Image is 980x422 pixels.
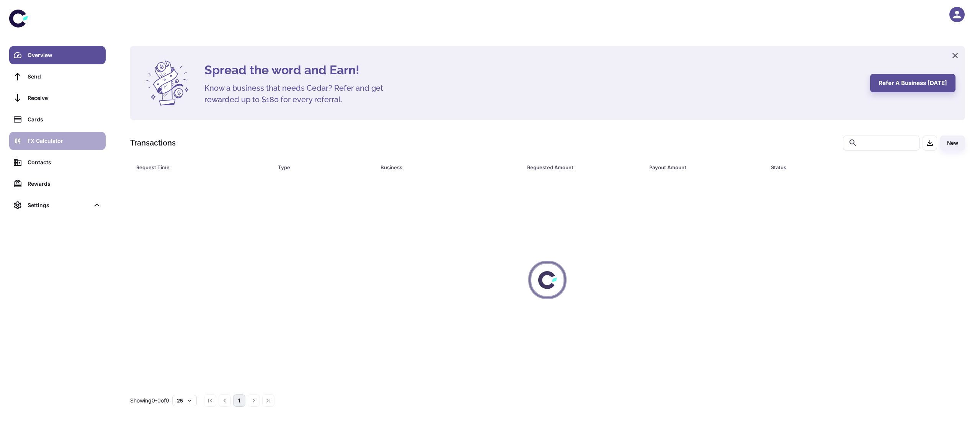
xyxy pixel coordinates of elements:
[28,201,90,209] div: Settings
[649,162,762,173] span: Payout Amount
[136,162,259,173] div: Request Time
[28,137,101,145] div: FX Calculator
[771,162,933,173] span: Status
[527,162,630,173] div: Requested Amount
[28,180,101,188] div: Rewards
[9,153,106,172] a: Contacts
[28,51,101,59] div: Overview
[28,72,101,81] div: Send
[9,175,106,193] a: Rewards
[130,137,176,149] h1: Transactions
[278,162,361,173] div: Type
[136,162,269,173] span: Request Time
[28,94,101,102] div: Receive
[278,162,371,173] span: Type
[130,396,169,405] p: Showing 0-0 of 0
[203,394,276,407] nav: pagination navigation
[28,158,101,167] div: Contacts
[649,162,752,173] div: Payout Amount
[870,74,955,92] button: Refer a business [DATE]
[204,61,861,79] h4: Spread the word and Earn!
[204,82,396,105] h5: Know a business that needs Cedar? Refer and get rewarded up to $180 for every referral.
[233,394,245,407] button: page 1
[172,395,197,406] button: 25
[9,46,106,64] a: Overview
[9,110,106,129] a: Cards
[940,136,965,150] button: New
[527,162,640,173] span: Requested Amount
[771,162,923,173] div: Status
[28,115,101,124] div: Cards
[9,67,106,86] a: Send
[9,89,106,107] a: Receive
[9,132,106,150] a: FX Calculator
[9,196,106,214] div: Settings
